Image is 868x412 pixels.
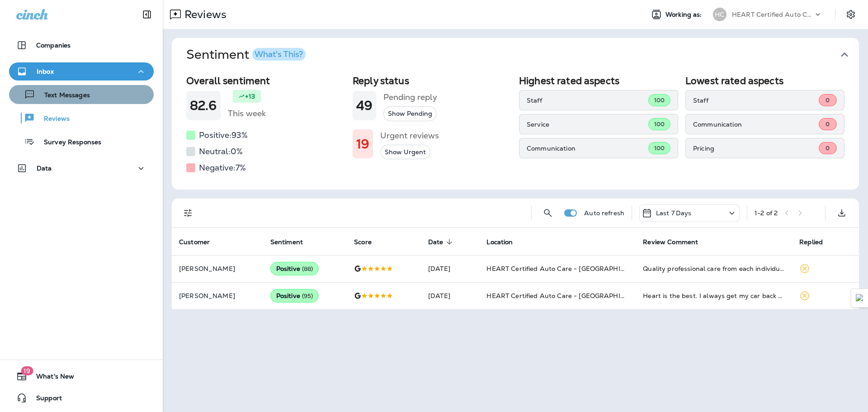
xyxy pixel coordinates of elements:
[693,145,819,152] p: Pricing
[9,62,154,81] button: Inbox
[9,132,154,151] button: Survey Responses
[826,144,830,152] span: 0
[179,292,256,299] p: [PERSON_NAME]
[9,85,154,104] button: Text Messages
[27,373,74,384] span: What's New
[643,238,698,246] span: Review Comment
[584,209,624,217] p: Auto refresh
[9,389,154,407] button: Support
[656,209,692,217] p: Last 7 Days
[486,238,524,246] span: Location
[486,292,649,300] span: HEART Certified Auto Care - [GEOGRAPHIC_DATA]
[833,204,851,222] button: Export as CSV
[826,120,830,128] span: 0
[428,238,455,246] span: Date
[21,366,33,375] span: 19
[9,367,154,385] button: 19What's New
[527,145,648,152] p: Communication
[302,265,313,273] span: ( 88 )
[354,238,383,246] span: Score
[685,75,844,86] h2: Lowest rated aspects
[799,238,835,246] span: Replied
[228,106,266,121] h5: This week
[643,291,785,300] div: Heart is the best. I always get my car back the same day, in better condition than it arrived. Ma...
[179,265,256,272] p: [PERSON_NAME]
[35,115,70,123] p: Reviews
[527,97,648,104] p: Staff
[732,11,813,18] p: HEART Certified Auto Care
[186,47,306,62] h1: Sentiment
[755,209,778,217] div: 1 - 2 of 2
[354,238,372,246] span: Score
[527,121,648,128] p: Service
[255,50,303,58] div: What's This?
[643,264,785,273] div: Quality professional care from each individual I came in contact with. From the front desk, drive...
[539,204,557,222] button: Search Reviews
[190,98,217,113] h1: 82.6
[856,294,864,302] img: Detect Auto
[380,145,430,160] button: Show Urgent
[252,48,306,61] button: What's This?
[643,238,710,246] span: Review Comment
[826,96,830,104] span: 0
[37,68,54,75] p: Inbox
[179,204,197,222] button: Filters
[654,96,665,104] span: 100
[9,159,154,177] button: Data
[9,36,154,54] button: Companies
[421,282,479,309] td: [DATE]
[181,8,226,21] p: Reviews
[199,161,246,175] h5: Negative: 7 %
[383,106,437,121] button: Show Pending
[270,238,315,246] span: Sentiment
[693,97,819,104] p: Staff
[172,71,859,189] div: SentimentWhat's This?
[428,238,443,246] span: Date
[179,238,222,246] span: Customer
[665,11,704,19] span: Working as:
[186,75,345,86] h2: Overall sentiment
[9,109,154,128] button: Reviews
[713,8,726,21] div: HC
[353,75,512,86] h2: Reply status
[380,128,439,143] h5: Urgent reviews
[270,238,303,246] span: Sentiment
[799,238,823,246] span: Replied
[486,238,513,246] span: Location
[36,42,71,49] p: Companies
[356,98,373,113] h1: 49
[199,128,248,142] h5: Positive: 93 %
[35,91,90,100] p: Text Messages
[134,5,160,24] button: Collapse Sidebar
[179,38,866,71] button: SentimentWhat's This?
[35,138,101,147] p: Survey Responses
[843,6,859,23] button: Settings
[179,238,210,246] span: Customer
[356,137,369,152] h1: 19
[383,90,437,104] h5: Pending reply
[693,121,819,128] p: Communication
[654,144,665,152] span: 100
[302,292,313,300] span: ( 95 )
[421,255,479,282] td: [DATE]
[270,262,319,275] div: Positive
[27,394,62,405] span: Support
[37,165,52,172] p: Data
[199,144,243,159] h5: Neutral: 0 %
[519,75,678,86] h2: Highest rated aspects
[654,120,665,128] span: 100
[270,289,319,303] div: Positive
[486,265,649,273] span: HEART Certified Auto Care - [GEOGRAPHIC_DATA]
[245,92,255,101] p: +13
